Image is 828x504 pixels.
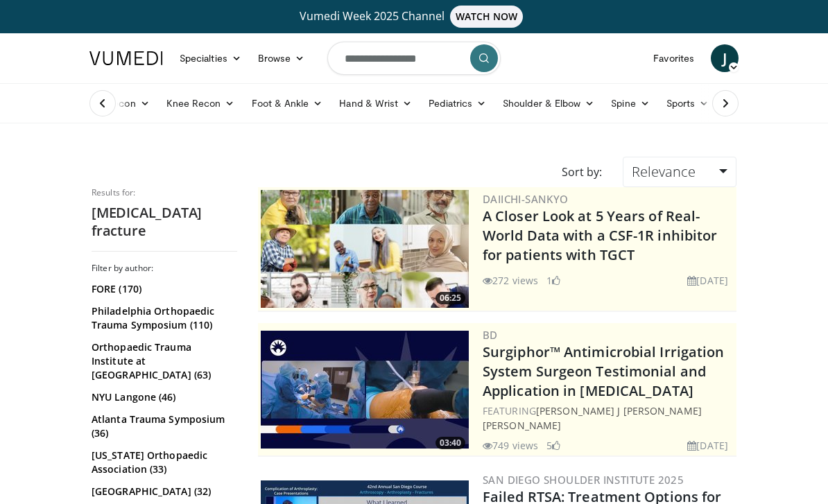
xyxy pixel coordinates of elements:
[603,89,657,117] a: Spine
[420,89,494,117] a: Pediatrics
[92,390,234,404] a: NYU Langone (46)
[250,44,313,72] a: Browse
[546,438,560,453] li: 5
[687,273,728,288] li: [DATE]
[711,44,739,72] a: J
[92,204,237,240] h2: [MEDICAL_DATA] fracture
[483,404,702,432] a: [PERSON_NAME] J [PERSON_NAME] [PERSON_NAME]
[483,328,498,342] a: BD
[92,340,234,382] a: Orthopaedic Trauma Institute at [GEOGRAPHIC_DATA] (63)
[331,89,420,117] a: Hand & Wrist
[243,89,331,117] a: Foot & Ankle
[92,263,237,274] h3: Filter by author:
[92,485,234,498] a: [GEOGRAPHIC_DATA] (32)
[81,6,747,28] a: Vumedi Week 2025 ChannelWATCH NOW
[483,473,684,487] a: San Diego Shoulder Institute 2025
[171,44,250,72] a: Specialties
[546,273,560,288] li: 1
[261,331,469,449] a: 03:40
[623,157,736,187] a: Relevance
[92,282,234,296] a: FORE (170)
[687,438,728,453] li: [DATE]
[158,89,243,117] a: Knee Recon
[327,42,501,75] input: Search topics, interventions
[483,207,717,264] a: A Closer Look at 5 Years of Real-World Data with a CSF-1R inhibitor for patients with TGCT
[92,412,234,440] a: Atlanta Trauma Symposium (36)
[92,187,237,198] p: Results for:
[483,342,725,400] a: Surgiphor™ Antimicrobial Irrigation System Surgeon Testimonial and Application in [MEDICAL_DATA]
[645,44,702,72] a: Favorites
[658,89,718,117] a: Sports
[435,292,465,304] span: 06:25
[89,51,163,65] img: VuMedi Logo
[92,304,234,332] a: Philadelphia Orthopaedic Trauma Symposium (110)
[261,190,469,308] a: 06:25
[92,449,234,476] a: [US_STATE] Orthopaedic Association (33)
[483,273,538,288] li: 272 views
[261,190,469,308] img: 93c22cae-14d1-47f0-9e4a-a244e824b022.png.300x170_q85_crop-smart_upscale.jpg
[483,192,569,206] a: Daiichi-Sankyo
[494,89,603,117] a: Shoulder & Elbow
[435,437,465,449] span: 03:40
[450,6,524,28] span: WATCH NOW
[483,438,538,453] li: 749 views
[551,157,612,187] div: Sort by:
[632,162,696,181] span: Relevance
[483,403,734,433] div: FEATURING
[261,331,469,449] img: 70422da6-974a-44ac-bf9d-78c82a89d891.300x170_q85_crop-smart_upscale.jpg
